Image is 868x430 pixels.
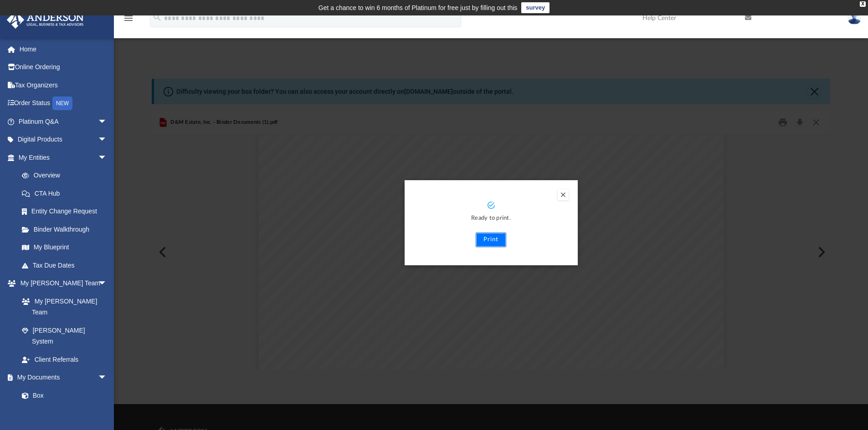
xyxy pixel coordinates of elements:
[13,292,112,321] a: My [PERSON_NAME] Team
[152,111,831,369] div: Preview
[152,12,162,22] i: search
[4,11,87,29] img: Anderson Advisors Platinum Portal
[6,369,116,387] a: My Documentsarrow_drop_down
[6,112,121,131] a: Platinum Q&Aarrow_drop_down
[6,148,121,167] a: My Entitiesarrow_drop_down
[847,11,861,25] img: User Pic
[13,238,116,257] a: My Blueprint
[476,233,506,247] button: Print
[52,96,72,110] div: NEW
[13,386,112,405] a: Box
[13,321,116,350] a: [PERSON_NAME] System
[6,40,121,58] a: Home
[318,2,518,13] div: Get a chance to win 6 months of Platinum for free just by filling out this
[6,94,121,113] a: Order StatusNEW
[6,274,116,293] a: My [PERSON_NAME] Teamarrow_drop_down
[13,202,121,221] a: Entity Change Request
[98,369,116,387] span: arrow_drop_down
[98,131,116,149] span: arrow_drop_down
[6,58,121,76] a: Online Ordering
[123,17,134,24] a: menu
[13,184,121,202] a: CTA Hub
[98,274,116,293] span: arrow_drop_down
[13,256,121,274] a: Tax Due Dates
[13,167,121,185] a: Overview
[521,2,550,13] a: survey
[98,112,116,131] span: arrow_drop_down
[123,13,134,24] i: menu
[98,148,116,167] span: arrow_drop_down
[6,76,121,94] a: Tax Organizers
[414,213,569,224] p: Ready to print.
[13,350,116,369] a: Client Referrals
[6,131,121,149] a: Digital Productsarrow_drop_down
[860,1,866,7] div: close
[13,220,121,238] a: Binder Walkthrough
